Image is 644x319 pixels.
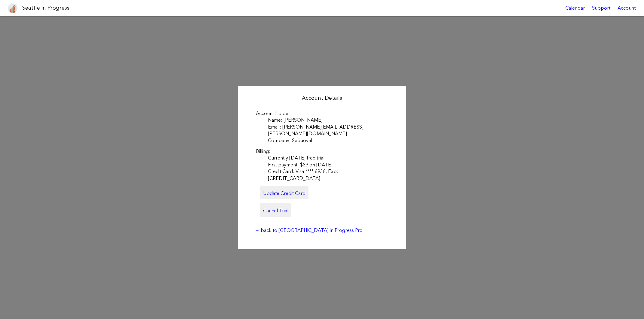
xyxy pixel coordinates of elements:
dd: Credit Card: Visa **** 6938, Exp: [CREDIT_CARD_DATA] [268,168,388,182]
h1: Seattle in Progress [22,4,69,12]
dt: Account Holder [256,110,388,117]
h2: Account Details [252,94,392,102]
a: Cancel Trial [260,203,291,217]
dd: First payment: $89 on [DATE] [268,162,388,168]
dd: Name: [PERSON_NAME] [268,117,388,123]
dd: Currently [DATE] free trial. [268,155,388,161]
dd: Email: [PERSON_NAME][EMAIL_ADDRESS][PERSON_NAME][DOMAIN_NAME] [268,124,388,137]
img: favicon-96x96.png [8,3,17,13]
dt: Billing [256,148,388,155]
a: ← back to [GEOGRAPHIC_DATA] in Progress Pro [252,225,366,235]
dd: Company: Sequoyah [268,137,388,144]
a: Update Credit Card [260,186,308,199]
